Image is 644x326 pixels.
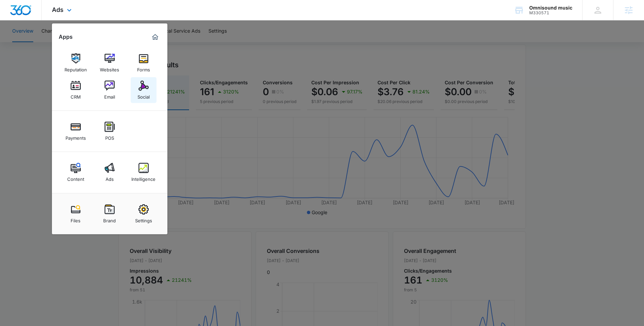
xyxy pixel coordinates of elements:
div: v 4.0.25 [19,11,33,16]
a: Ads [97,159,123,185]
div: account name [529,5,572,11]
div: Content [67,173,84,182]
div: Payments [66,132,86,141]
a: Files [63,201,89,227]
a: CRM [63,77,89,103]
span: Ads [52,6,63,13]
a: Settings [131,201,157,227]
a: Intelligence [131,159,157,185]
div: account id [529,11,572,15]
a: Reputation [63,50,89,76]
a: Websites [97,50,123,76]
a: Marketing 360® Dashboard [150,32,161,42]
div: Reputation [65,64,87,72]
a: Content [63,159,89,185]
a: POS [97,118,123,144]
a: Social [131,77,157,103]
div: Email [104,91,115,100]
div: Forms [137,64,150,72]
div: POS [105,132,114,141]
div: Settings [135,215,152,223]
a: Payments [63,118,89,144]
img: website_grey.svg [11,18,16,23]
div: Ads [106,173,114,182]
div: Intelligence [131,173,155,182]
img: tab_domain_overview_orange.svg [18,39,24,45]
div: Websites [100,64,119,72]
h2: Apps [59,34,73,40]
div: Domain: [DOMAIN_NAME] [18,18,75,23]
div: Files [71,215,80,223]
div: Social [137,91,150,100]
a: Forms [131,50,157,76]
div: Domain Overview [26,40,61,45]
a: Email [97,77,123,103]
div: CRM [71,91,81,100]
img: tab_keywords_by_traffic_grey.svg [68,39,73,45]
img: logo_orange.svg [11,11,16,16]
div: Brand [103,215,116,223]
a: Brand [97,201,123,227]
div: Keywords by Traffic [75,40,114,45]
